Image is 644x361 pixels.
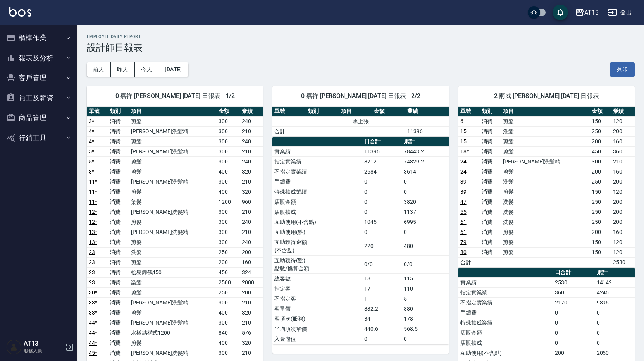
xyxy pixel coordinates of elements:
td: 300 [217,237,240,247]
td: 客單價 [272,304,362,314]
th: 單號 [87,107,108,117]
td: 0 [362,227,402,237]
th: 累計 [595,268,635,278]
td: 2170 [553,297,595,308]
td: 0 [362,187,402,197]
td: 洗髮 [501,126,590,136]
td: 消費 [480,227,501,237]
td: 360 [553,287,595,297]
td: 0 [595,328,635,338]
th: 類別 [108,107,129,117]
td: 34 [362,314,402,324]
td: 210 [611,156,635,167]
td: 250 [590,207,611,217]
th: 類別 [480,107,501,117]
td: 150 [590,247,611,257]
td: 1 [362,294,402,304]
td: 消費 [480,136,501,146]
td: 960 [240,197,263,207]
td: 160 [611,136,635,146]
td: 210 [240,297,263,308]
td: 0/0 [362,255,402,273]
td: 200 [217,257,240,267]
a: 24 [460,168,467,175]
th: 單號 [458,107,480,117]
td: 120 [611,247,635,257]
td: 消費 [108,156,129,167]
td: 洗髮 [501,207,590,217]
td: 指定實業績 [458,287,553,297]
td: 互助獲得金額 (不含點) [272,237,362,255]
td: 剪髮 [501,247,590,257]
td: 160 [240,257,263,267]
td: 300 [217,146,240,156]
td: 剪髮 [129,257,217,267]
a: 61 [460,229,467,235]
td: 0 [402,177,449,187]
td: 6995 [402,217,449,227]
td: 300 [217,297,240,308]
td: 剪髮 [129,116,217,126]
button: 列印 [610,62,635,77]
th: 項目 [129,107,217,117]
td: 115 [402,273,449,284]
td: 568.5 [402,324,449,334]
td: 0 [595,318,635,328]
td: 14142 [595,277,635,287]
td: 0 [362,334,402,344]
td: 消費 [480,187,501,197]
td: 78443.2 [402,146,449,156]
td: 總客數 [272,273,362,284]
th: 類別 [306,107,339,117]
td: 指定客 [272,284,362,294]
span: 2 雨威 [PERSON_NAME] [DATE] 日報表 [468,92,625,100]
td: 240 [240,156,263,167]
td: 210 [240,177,263,187]
td: 250 [590,197,611,207]
td: 消費 [108,277,129,287]
td: 200 [240,247,263,257]
button: 行銷工具 [3,128,74,148]
td: 消費 [108,318,129,328]
td: 染髮 [129,277,217,287]
a: 23 [89,279,95,285]
td: [PERSON_NAME]洗髮精 [129,146,217,156]
th: 金額 [590,107,611,117]
td: 200 [590,136,611,146]
td: 200 [590,227,611,237]
td: [PERSON_NAME]洗髮精 [129,318,217,328]
td: 消費 [108,338,129,348]
td: 300 [217,318,240,328]
td: 240 [240,116,263,126]
th: 項目 [339,107,372,117]
td: 0 [402,334,449,344]
td: 合計 [458,257,480,267]
td: 200 [611,197,635,207]
td: 18 [362,273,402,284]
div: AT13 [584,8,599,17]
td: 消費 [108,187,129,197]
h2: Employee Daily Report [87,34,635,39]
td: 400 [217,167,240,177]
td: 220 [362,237,402,255]
td: 0 [362,177,402,187]
td: 11396 [405,126,449,136]
th: 業績 [611,107,635,117]
td: 消費 [108,237,129,247]
td: 平均項次單價 [272,324,362,334]
p: 服務人員 [24,347,63,354]
span: 0 嘉祥 [PERSON_NAME] [DATE] 日報表 - 2/2 [282,92,439,100]
td: 店販金額 [458,328,553,338]
td: 消費 [108,116,129,126]
td: 200 [611,207,635,217]
td: 0 [402,227,449,237]
td: 剪髮 [501,167,590,177]
td: 互助使用(不含點) [272,217,362,227]
td: 250 [217,287,240,297]
td: 0 [553,318,595,328]
td: 2050 [595,348,635,358]
button: 今天 [135,62,159,77]
button: 員工及薪資 [3,88,74,108]
td: 576 [240,328,263,338]
td: 11396 [362,146,402,156]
